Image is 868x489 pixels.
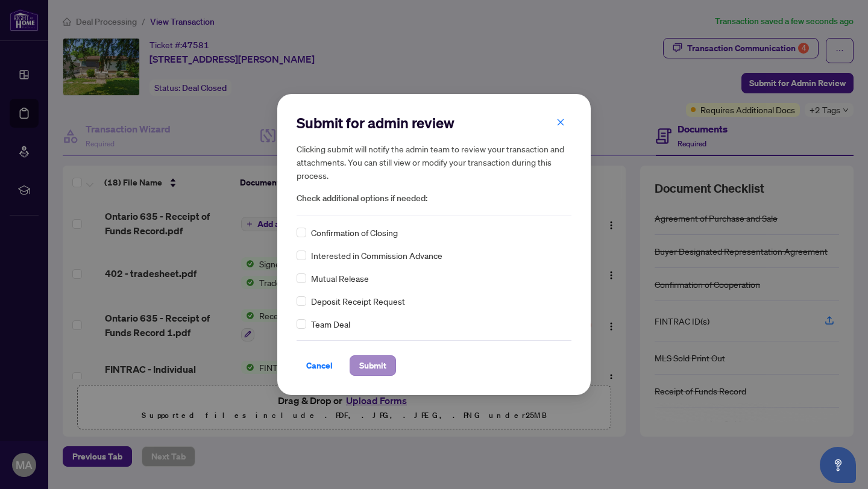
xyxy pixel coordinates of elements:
[297,113,571,132] h2: Submit for admin review
[306,356,333,375] span: Cancel
[359,356,386,375] span: Submit
[556,118,565,126] span: close
[311,317,350,331] span: Team Deal
[297,192,571,205] span: Check additional options if needed:
[311,249,442,262] span: Interested in Commission Advance
[311,272,369,285] span: Mutual Release
[297,142,571,182] h5: Clicking submit will notify the admin team to review your transaction and attachments. You can st...
[820,447,856,483] button: Open asap
[311,226,398,239] span: Confirmation of Closing
[350,355,396,376] button: Submit
[297,355,342,376] button: Cancel
[311,294,405,308] span: Deposit Receipt Request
